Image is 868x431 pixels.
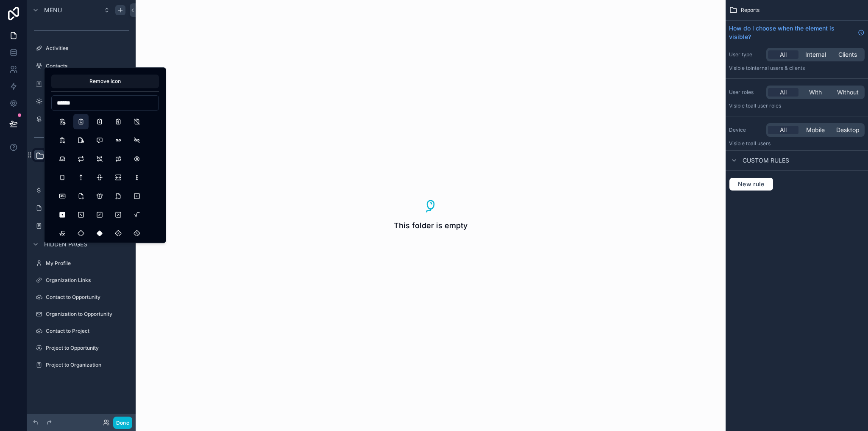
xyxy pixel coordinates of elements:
[838,50,857,59] span: Clients
[113,417,132,429] button: Done
[129,114,145,129] button: ReportOff
[111,133,126,148] button: RecordMail
[729,65,865,72] p: Visible to
[32,41,131,55] a: Activities
[751,65,805,71] span: Internal users & clients
[32,219,131,233] a: Notes
[111,226,126,241] button: SquareRotatedForbid
[46,63,129,69] label: Contacts
[92,170,107,185] button: ViewportNarrow
[129,151,145,166] button: SportBillard
[46,345,129,351] label: Project to Opportunity
[92,114,107,129] button: ReportMedical
[111,207,126,222] button: SquarePercentage
[129,207,145,222] button: SquareRoot
[55,207,70,222] button: SquareDotFilled
[55,188,70,204] button: EPassport
[129,188,145,204] button: SquareDot
[55,151,70,166] button: Reorder
[741,7,759,14] span: Reports
[32,290,131,304] a: Contact to Opportunity
[46,294,129,301] label: Contact to Opportunity
[780,126,787,134] span: All
[111,188,126,204] button: FileImport
[837,88,859,97] span: Without
[44,6,62,14] span: Menu
[32,358,131,372] a: Project to Organization
[32,202,131,215] a: Attachments
[32,274,131,287] a: Organization Links
[73,188,89,204] button: FileExport
[55,114,70,129] button: Report
[111,114,126,129] button: ReportMoney
[46,260,129,267] label: My Profile
[729,127,763,133] label: Device
[809,88,822,97] span: With
[51,75,159,88] button: Remove icon
[55,226,70,241] button: SquareRoot2
[92,151,107,166] button: RepeatOff
[729,177,773,191] button: New rule
[46,277,129,284] label: Organization Links
[73,114,89,129] button: ReportAnalytics
[46,45,129,52] label: Activities
[46,362,129,368] label: Project to Organization
[55,170,70,185] button: CropPortrait
[111,151,126,166] button: RepeatOnce
[32,59,131,73] a: Contacts
[73,151,89,166] button: Repeat
[32,307,131,321] a: Organization to Opportunity
[55,133,70,148] button: ReportSearch
[73,170,89,185] button: StepOut
[32,257,131,270] a: My Profile
[92,226,107,241] button: SquareRotatedFilled
[46,311,129,318] label: Organization to Opportunity
[73,207,89,222] button: SquareForbid
[73,226,89,241] button: SquareRotated
[129,226,145,241] button: SquareRotatedForbid2
[780,50,787,59] span: All
[729,102,865,109] p: Visible to
[111,170,126,185] button: ViewportWide
[92,133,107,148] button: MessageReport
[743,156,789,165] span: Custom rules
[729,51,763,58] label: User type
[73,133,89,148] button: FileReport
[32,184,131,197] a: Fees and Expenses
[729,24,865,41] a: How do I choose when the element is visible?
[734,180,768,188] span: New rule
[780,88,787,97] span: All
[46,328,129,334] label: Contact to Project
[751,102,781,109] span: All user roles
[32,324,131,338] a: Contact to Project
[44,240,87,249] span: Hidden pages
[729,89,763,96] label: User roles
[129,170,145,185] button: CursorText
[129,133,145,148] button: RecordMailOff
[805,50,826,59] span: Internal
[32,95,131,108] a: Opportunities
[32,113,131,126] a: Projects
[32,341,131,355] a: Project to Opportunity
[32,77,131,91] a: Organizations
[92,207,107,222] button: SquareForbid2
[836,126,860,134] span: Desktop
[806,126,825,134] span: Mobile
[729,140,865,147] p: Visible to
[751,140,771,146] span: all users
[729,24,854,41] span: How do I choose when the element is visible?
[394,220,467,232] span: This folder is empty
[92,188,107,204] button: ShirtSport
